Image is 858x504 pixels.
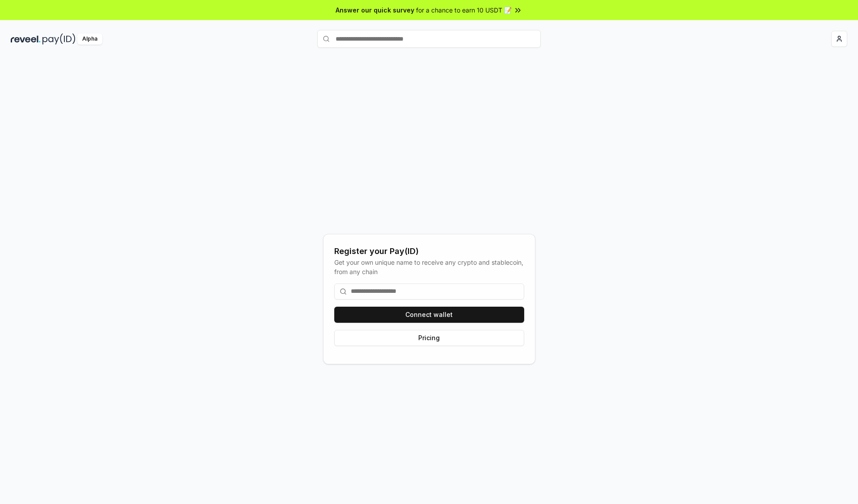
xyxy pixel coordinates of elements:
button: Connect wallet [334,307,524,323]
img: pay_id [42,33,76,45]
div: Get your own unique name to receive any crypto and stablecoin, from any chain [334,258,524,276]
button: Pricing [334,330,524,346]
img: reveel_dark [11,33,41,45]
span: for a chance to earn 10 USDT 📝 [416,5,512,15]
div: Alpha [77,33,102,45]
div: Register your Pay(ID) [334,245,524,258]
span: Answer our quick survey [336,5,414,15]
